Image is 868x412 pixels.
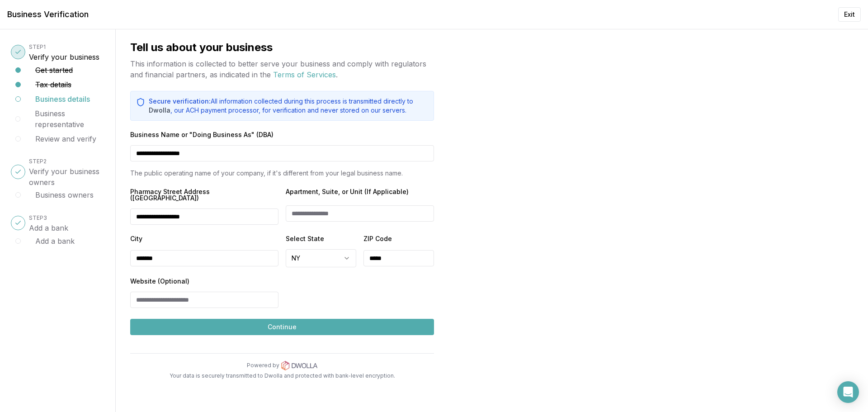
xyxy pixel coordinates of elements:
p: All information collected during this process is transmitted directly to , our ACH payment proces... [149,97,428,115]
div: Open Intercom Messenger [837,381,859,403]
span: STEP 1 [29,43,46,50]
button: Continue [130,319,434,335]
h3: Verify your business owners [29,166,104,188]
label: Apartment, Suite, or Unit (If Applicable) [286,189,434,198]
a: Dwolla [149,106,170,114]
button: Review and verify [35,133,96,144]
label: ZIP Code [363,236,434,243]
button: Get started [35,65,73,76]
button: STEP1Verify your business [29,41,99,62]
label: Business Name or "Doing Business As" (DBA) [130,132,434,138]
span: STEP 2 [29,158,47,165]
span: Secure verification: [149,97,211,105]
h3: Verify your business [29,52,99,62]
button: Exit [838,7,861,22]
h3: Add a bank [29,223,68,233]
span: STEP 3 [29,214,47,221]
button: Tax details [35,79,71,90]
label: Website (Optional) [130,278,278,284]
label: Pharmacy Street Address ([GEOGRAPHIC_DATA]) [130,189,278,201]
button: STEP3Add a bank [29,212,68,233]
button: Add a bank [35,236,75,246]
button: STEP2Verify your business owners [29,155,104,188]
p: The public operating name of your company, if it's different from your legal business name. [130,169,434,178]
p: Your data is securely transmitted to Dwolla and protected with bank-level encryption. [130,372,434,379]
h2: Tell us about your business [130,40,434,55]
button: Business owners [35,189,94,200]
button: Business representative [35,108,104,130]
p: This information is collected to better serve your business and comply with regulators and financ... [130,58,434,80]
label: City [130,236,278,243]
label: Select State [286,236,356,242]
h1: Business Verification [7,8,89,21]
button: Business details [35,94,90,104]
img: Dwolla [281,361,317,370]
p: Powered by [247,362,279,369]
a: Terms of Services [273,70,336,79]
